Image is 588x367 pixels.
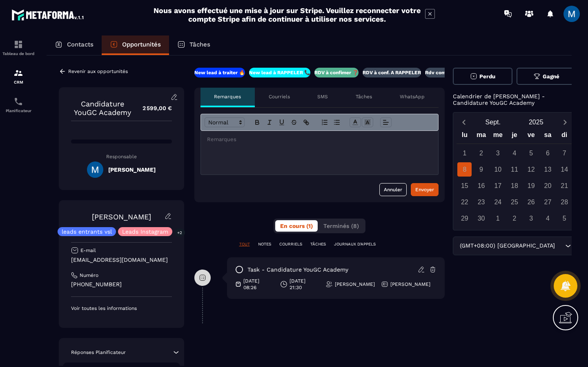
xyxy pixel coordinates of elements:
[541,146,555,160] div: 6
[506,129,523,144] div: je
[490,129,506,144] div: me
[557,241,563,250] input: Search for option
[11,7,85,22] img: logo
[457,179,472,193] div: 15
[2,91,35,119] a: schedulerschedulerPlanificateur
[457,129,573,226] div: Calendar wrapper
[400,93,425,100] p: WhatsApp
[189,41,210,48] p: Tâches
[80,272,98,279] p: Numéro
[334,241,376,247] p: JOURNAUX D'APPELS
[71,154,172,159] p: Responsable
[557,146,572,160] div: 7
[379,183,407,196] button: Annuler
[415,186,434,194] div: Envoyer
[169,35,218,55] a: Tâches
[390,281,430,287] p: [PERSON_NAME]
[457,146,472,160] div: 1
[258,241,271,247] p: NOTES
[122,229,168,234] p: Leads Instagram
[557,211,572,226] div: 5
[71,281,172,288] p: [PHONE_NUMBER]
[67,41,94,48] p: Contacts
[556,129,573,144] div: di
[2,80,35,84] p: CRM
[453,93,577,106] p: Calendrier de [PERSON_NAME] - Candidature YouGC Academy
[543,73,559,80] span: Gagné
[541,211,555,226] div: 4
[80,247,96,254] p: E-mail
[491,146,505,160] div: 3
[62,229,112,234] p: leads entrants vsl
[474,146,488,160] div: 2
[474,195,488,209] div: 23
[524,162,538,177] div: 12
[473,129,490,144] div: ma
[479,73,495,80] span: Perdu
[47,35,102,55] a: Contacts
[280,223,313,229] span: En cours (1)
[102,35,169,55] a: Opportunités
[363,69,421,76] p: RDV à conf. A RAPPELER
[539,129,556,144] div: sa
[508,162,522,177] div: 11
[2,62,35,91] a: formationformationCRM
[474,179,488,193] div: 16
[275,220,318,232] button: En cours (1)
[411,183,439,196] button: Envoyer
[541,162,555,177] div: 13
[524,179,538,193] div: 19
[457,195,472,209] div: 22
[457,146,573,226] div: Calendar days
[474,162,488,177] div: 9
[13,97,23,106] img: scheduler
[474,211,488,226] div: 30
[2,108,35,113] p: Planificateur
[524,211,538,226] div: 3
[457,117,472,128] button: Previous month
[71,349,126,356] p: Réponses Planificateur
[108,166,156,173] h5: [PERSON_NAME]
[508,179,522,193] div: 18
[491,195,505,209] div: 24
[557,179,572,193] div: 21
[318,220,364,232] button: Terminés (8)
[13,40,23,49] img: formation
[247,266,348,274] p: task - Candidature YouGC Academy
[453,68,513,85] button: Perdu
[557,162,572,177] div: 14
[214,93,241,100] p: Remarques
[2,33,35,62] a: formationformationTableau de bord
[508,195,522,209] div: 25
[174,228,185,237] p: +2
[541,195,555,209] div: 27
[558,117,573,128] button: Next month
[71,305,172,312] p: Voir toutes les informations
[71,99,134,117] p: Candidature YouGC Academy
[523,129,539,144] div: ve
[310,241,326,247] p: TÂCHES
[122,41,161,48] p: Opportunités
[472,115,515,129] button: Open months overlay
[425,69,464,76] p: Rdv confirmé ✅
[456,129,473,144] div: lu
[153,6,421,23] h2: Nous avons effectué une mise à jour sur Stripe. Veuillez reconnecter votre compte Stripe afin de ...
[491,162,505,177] div: 10
[314,69,359,76] p: RDV à confimer ❓
[92,212,151,221] a: [PERSON_NAME]
[557,195,572,209] div: 28
[524,146,538,160] div: 5
[356,93,372,100] p: Tâches
[508,211,522,226] div: 2
[134,100,172,116] p: 2 599,00 €
[68,69,128,74] p: Revenir aux opportunités
[457,211,472,226] div: 29
[243,278,274,291] p: [DATE] 08:26
[517,68,577,85] button: Gagné
[290,278,319,291] p: [DATE] 21:30
[194,69,245,76] p: New lead à traiter 🔥
[508,146,522,160] div: 4
[239,241,250,247] p: TOUT
[249,69,310,76] p: New lead à RAPPELER 📞
[524,195,538,209] div: 26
